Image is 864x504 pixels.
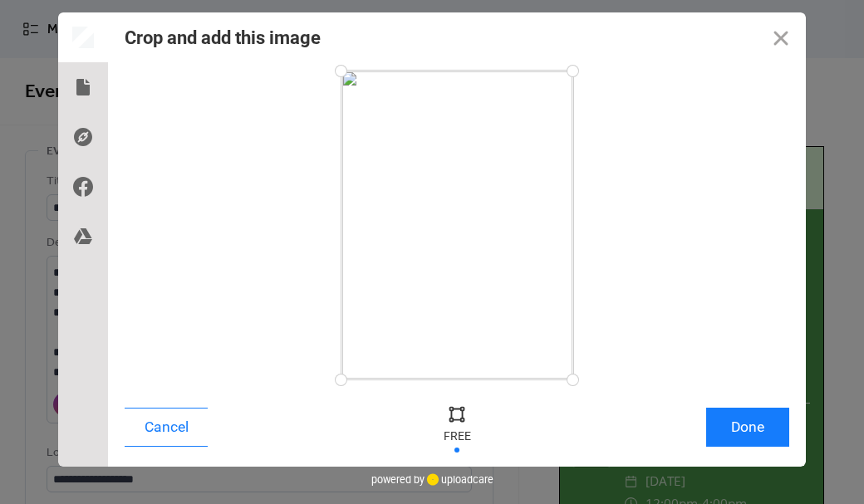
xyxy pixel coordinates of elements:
[371,467,493,492] div: powered by
[425,473,493,486] a: uploadcare
[58,12,108,62] div: Preview
[58,212,108,262] div: Google Drive
[125,27,321,48] div: Crop and add this image
[58,62,108,112] div: Local Files
[756,12,806,62] button: Close
[58,112,108,162] div: Direct Link
[125,408,208,447] button: Cancel
[58,162,108,212] div: Facebook
[706,408,789,447] button: Done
